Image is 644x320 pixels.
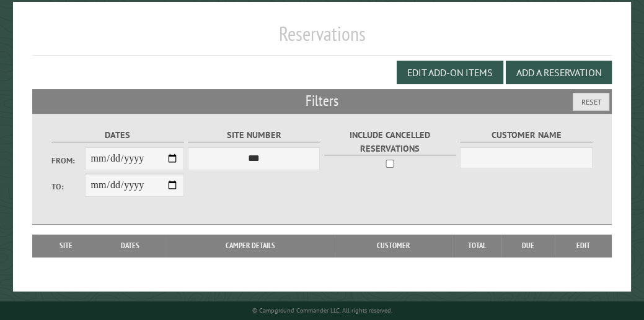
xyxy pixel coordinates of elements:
th: Total [452,235,501,257]
label: From: [51,155,84,166]
h2: Filters [32,89,612,113]
th: Due [501,235,555,257]
label: To: [51,181,84,192]
h1: Reservations [32,22,612,56]
th: Site [38,235,94,257]
label: Customer Name [460,128,592,142]
label: Dates [51,128,183,142]
button: Add a Reservation [506,61,612,84]
button: Reset [573,93,609,111]
th: Dates [94,235,166,257]
th: Edit [555,235,612,257]
small: © Campground Commander LLC. All rights reserved. [252,306,392,314]
label: Include Cancelled Reservations [324,128,456,155]
th: Customer [335,235,452,257]
button: Edit Add-on Items [397,61,503,84]
label: Site Number [188,128,320,142]
th: Camper Details [166,235,335,257]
